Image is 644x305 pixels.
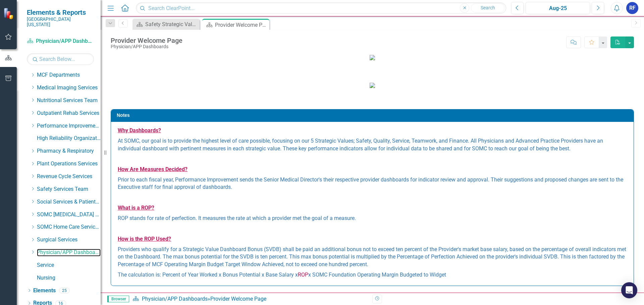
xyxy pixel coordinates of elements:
[621,282,637,298] div: Open Intercom Messenger
[471,3,504,13] button: Search
[37,249,101,256] a: Physician/APP Dashboards
[132,295,367,303] div: »
[37,109,101,117] a: Outpatient Rehab Services
[118,215,356,221] span: ROP stands for rate of perfection. It measures the rate at which a provider met the goal of a mea...
[37,147,101,155] a: Pharmacy & Respiratory
[37,236,101,244] a: Surgical Services
[118,127,161,134] strong: Why Dashboards?
[136,2,506,14] input: Search ClearPoint...
[481,5,495,10] span: Search
[37,84,101,92] a: Medical Imaging Services
[27,8,94,16] span: Elements & Reports
[37,198,101,206] a: Social Services & Patient Relations
[59,288,70,293] div: 25
[37,173,101,180] a: Revenue Cycle Services
[145,20,198,28] div: Safety Strategic Value Dashboard
[37,97,101,104] a: Nutritional Services Team
[37,261,101,269] a: Service
[37,223,101,231] a: SOMC Home Care Services
[37,71,101,79] a: MCF Departments
[37,135,101,142] a: High Reliability Organization
[111,37,182,44] div: Provider Welcome Page
[370,55,375,60] img: SOMC%20Logo.png
[37,160,101,168] a: Plant Operations Services
[118,236,171,242] strong: How is the ROP Used?
[118,176,623,190] span: Prior to each fiscal year, Performance Improvement sends the Senior Medical Director's their resp...
[3,7,15,19] img: ClearPoint Strategy
[528,4,588,12] div: Aug-25
[142,296,208,302] a: Physician/APP Dashboards
[118,138,603,152] span: At SOMC, our goal is to provide the highest level of care possible, focusing on our 5 Strategic V...
[118,272,446,278] span: The calculation is: Percent of Year Worked x Bonus Potential x Base Salary x x SOMC Foundation Op...
[134,20,198,28] a: Safety Strategic Value Dashboard
[37,274,101,282] a: Nursing
[107,296,129,302] span: Browser
[33,287,56,295] a: Elements
[210,296,266,302] div: Provider Welcome Page
[526,2,590,14] button: Aug-25
[117,113,630,118] h3: Notes
[111,44,182,49] div: Physician/APP Dashboards
[118,166,187,172] strong: How Are Measures Decided?
[215,21,268,29] div: Provider Welcome Page
[118,205,154,211] strong: What is a ROP?
[118,246,626,268] span: Providers who qualify for a Strategic Value Dashboard Bonus (SVDB) shall be paid an additional bo...
[27,53,94,65] input: Search Below...
[27,37,94,45] a: Physician/APP Dashboards
[27,16,94,27] small: [GEOGRAPHIC_DATA][US_STATE]
[298,272,308,278] span: ROP
[37,211,101,219] a: SOMC [MEDICAL_DATA] & Infusion Services
[37,122,101,130] a: Performance Improvement Services
[37,185,101,193] a: Safety Services Team
[370,83,375,88] img: mceclip1.png
[626,2,638,14] button: RF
